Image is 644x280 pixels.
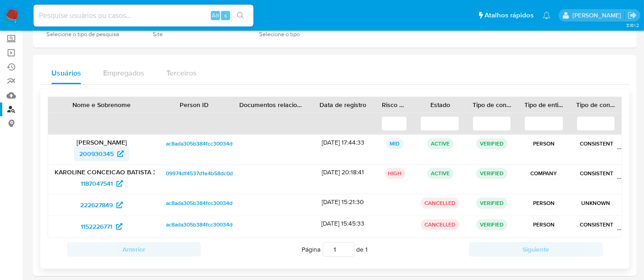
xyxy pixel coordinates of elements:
p: erico.trevizan@mercadopago.com.br [572,11,624,20]
span: 3.161.2 [626,22,639,29]
span: Alt [212,11,219,20]
button: search-icon [231,9,250,22]
span: s [224,11,227,20]
input: Pesquise usuários ou casos... [33,10,253,22]
a: Notificações [543,11,550,19]
a: Sair [627,11,637,20]
span: Atalhos rápidos [484,11,534,20]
